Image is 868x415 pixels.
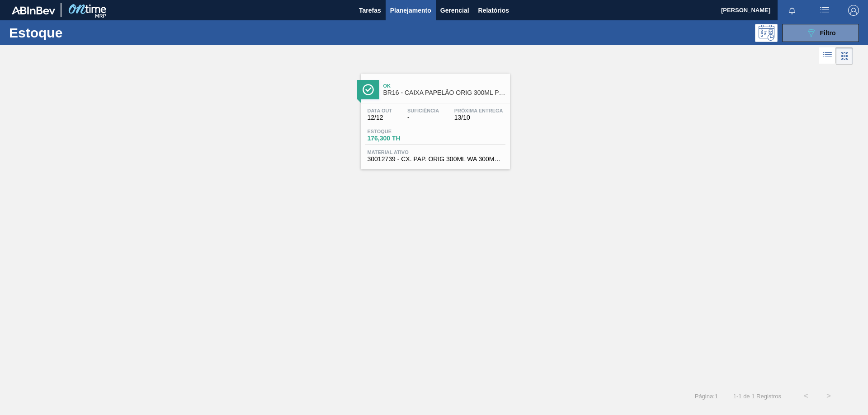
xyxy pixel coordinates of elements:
[390,5,431,16] span: Planejamento
[368,129,431,134] span: Estoque
[836,47,853,65] div: Visão em Cards
[368,156,503,163] span: 30012739 - CX. PAP. ORIG 300ML WA 300ML PROP 429
[383,89,505,96] span: BR16 - CAIXA PAPELÃO ORIG 300ML PROPRIETÁRIA
[817,385,840,407] button: >
[820,29,836,37] span: Filtro
[407,108,439,113] span: Suficiência
[368,135,431,142] span: 176,300 TH
[383,83,505,89] span: Ok
[778,4,807,17] button: Notificações
[755,24,778,42] div: Pogramando: nenhum usuário selecionado
[368,149,503,155] span: Material ativo
[368,108,392,113] span: Data out
[359,5,381,16] span: Tarefas
[695,393,718,400] span: Página : 1
[12,6,55,14] img: TNhmsLtSVTkK8tSr43FrP2fwEKptu5GPRR3wAAAABJRU5ErkJggg==
[368,114,392,121] span: 12/12
[848,5,859,16] img: Logout
[354,67,514,169] a: ÍconeOkBR16 - CAIXA PAPELÃO ORIG 300ML PROPRIETÁRIAData out12/12Suficiência-Próxima Entrega13/10E...
[9,28,144,38] h1: Estoque
[782,24,859,42] button: Filtro
[819,47,836,65] div: Visão em Lista
[795,385,817,407] button: <
[454,114,503,121] span: 13/10
[440,5,469,16] span: Gerencial
[731,393,781,400] span: 1 - 1 de 1 Registros
[819,5,830,16] img: userActions
[478,5,509,16] span: Relatórios
[407,114,439,121] span: -
[454,108,503,113] span: Próxima Entrega
[363,84,374,95] img: Ícone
